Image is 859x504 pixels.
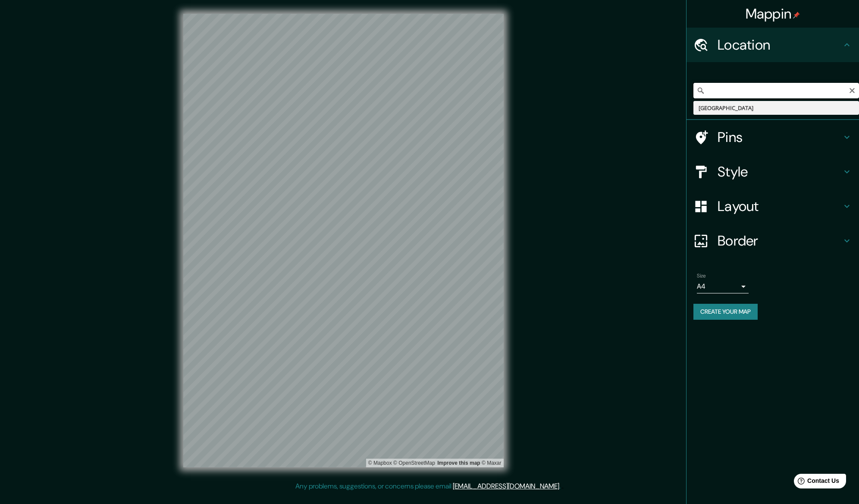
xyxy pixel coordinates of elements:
[718,163,842,180] h4: Style
[687,28,859,62] div: Location
[697,280,749,293] div: A4
[561,481,562,491] div: .
[793,12,800,19] img: pin-icon.png
[718,129,842,146] h4: Pins
[693,304,758,320] button: Create your map
[697,272,706,280] label: Size
[687,189,859,224] div: Layout
[687,224,859,258] div: Border
[437,460,480,466] a: Map feedback
[183,14,504,467] canvas: Map
[562,481,564,491] div: .
[718,198,842,215] h4: Layout
[368,460,392,466] a: Mapbox
[849,86,856,94] button: Clear
[295,481,561,491] p: Any problems, suggestions, or concerns please email .
[482,460,502,466] a: Maxar
[453,482,559,491] a: [EMAIL_ADDRESS][DOMAIN_NAME]
[782,470,850,495] iframe: Help widget launcher
[687,154,859,189] div: Style
[746,5,800,22] h4: Mappin
[718,36,842,54] h4: Location
[687,120,859,154] div: Pins
[718,232,842,249] h4: Border
[699,104,854,112] div: [GEOGRAPHIC_DATA]
[393,460,435,466] a: OpenStreetMap
[693,83,859,98] input: Pick your city or area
